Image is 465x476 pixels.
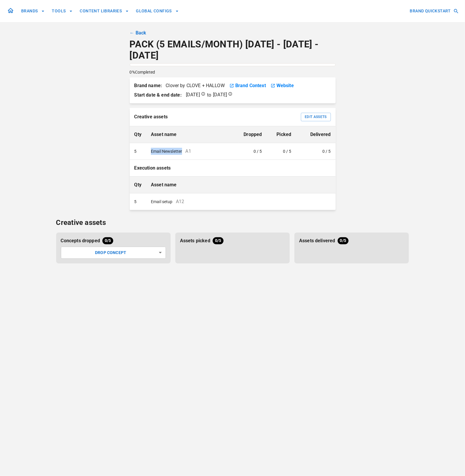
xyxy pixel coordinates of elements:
button: GLOBAL CONFIGS [134,6,181,16]
p: Clover by CLOVE + HALLOW [134,82,225,89]
span: DROP CONCEPT [95,250,126,255]
span: 0/5 [213,238,224,244]
strong: Start date & end date: [134,92,182,99]
span: 0/5 [338,238,349,244]
p: [DATE] [186,92,200,98]
button: TOOLS [49,6,75,16]
a: ← Back [130,29,146,37]
strong: Brand name: [134,83,165,88]
th: Dropped [239,126,266,143]
th: Picked [267,126,296,143]
span: 0/5 [102,238,113,244]
p: [DATE] [213,92,227,98]
button: BRANDS [19,6,47,16]
button: BRAND QUICKSTART [408,6,460,16]
th: Asset name [146,126,239,143]
th: Qty [130,176,146,193]
th: Delivered [296,126,336,143]
th: Qty [130,126,146,143]
span: A12 [176,199,184,204]
th: Asset name [146,176,335,193]
p: Assets picked [180,237,210,244]
td: 5 [130,143,146,160]
p: Concepts dropped [61,237,100,244]
p: Assets delivered [299,237,335,244]
td: Email Newsletter [146,143,239,160]
a: Website [276,82,294,89]
p: Creative assets [56,217,409,228]
span: to [134,92,233,99]
th: Creative assets [130,108,296,126]
button: CONTENT LIBRARIES [77,6,131,16]
td: 0 / 5 [296,143,336,160]
span: A1 [186,148,191,154]
td: 0 / 5 [267,143,296,160]
td: Email setup [146,193,335,210]
button: Edit Assets [301,113,331,121]
p: PACK (5 EMAILS/MONTH) [DATE] - [DATE] - [DATE] [130,39,336,61]
td: 0 / 5 [239,143,266,160]
p: 0% Completed [130,69,155,75]
td: 5 [130,193,146,210]
th: Execution assets [130,160,336,177]
a: Brand Context [235,82,266,89]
